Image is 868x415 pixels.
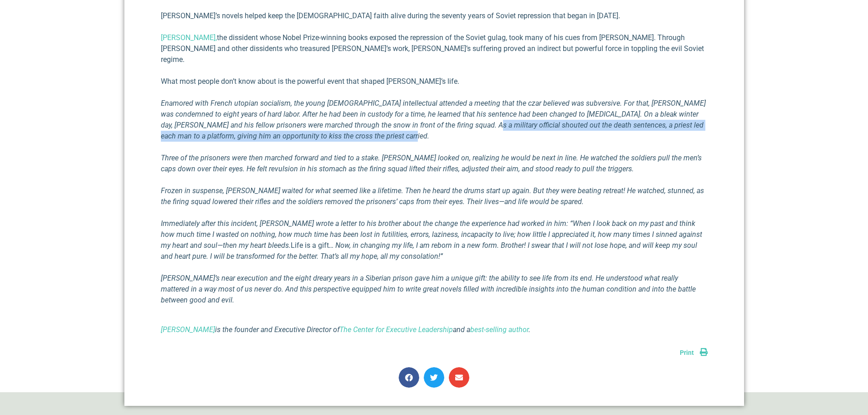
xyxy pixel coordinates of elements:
a: Print [680,349,708,356]
p: Life is a gift [161,218,708,262]
a: [PERSON_NAME] [161,325,215,334]
a: [PERSON_NAME], [161,33,217,42]
span: Print [680,349,694,356]
p: What most people don’t know about is the powerful event that shaped [PERSON_NAME]’s life. [161,76,708,87]
p: the dissident whose Nobel Prize-winning books exposed the repression of the Soviet gulag, took ma... [161,32,708,65]
div: Share on facebook [399,367,419,388]
p: [PERSON_NAME]’s novels helped keep the [DEMOGRAPHIC_DATA] faith alive during the seventy years of... [161,10,708,21]
div: Share on twitter [424,367,444,388]
a: The Center for Executive Leadership [339,325,453,334]
em: Three of the prisoners were then marched forward and tied to a stake. [PERSON_NAME] looked on, re... [161,154,702,173]
em: Enamored with French utopian socialism, the young [DEMOGRAPHIC_DATA] intellectual attended a meet... [161,99,706,140]
em: Immediately after this incident, [PERSON_NAME] wrote a letter to his brother about the change the... [161,219,702,250]
em: … Now, in changing my life, I am reborn in a new form. Brother! I swear that I will not lose hope... [161,241,697,261]
i: is the founder and Executive Director of and a . [161,325,530,334]
em: Frozen in suspense, [PERSON_NAME] waited for what seemed like a lifetime. Then he heard the drums... [161,186,704,206]
div: Share on email [449,367,469,388]
a: best-selling author [470,325,529,334]
em: [PERSON_NAME]’s near execution and the eight dreary years in a Siberian prison gave him a unique ... [161,274,696,304]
